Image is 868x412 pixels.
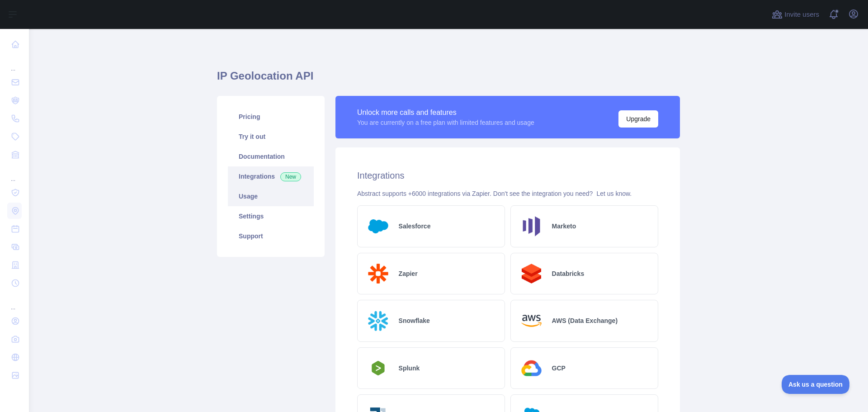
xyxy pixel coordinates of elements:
[217,69,680,90] h1: IP Geolocation API
[357,189,658,198] div: Abstract supports +6000 integrations via Zapier. Don't see the integration you need?
[228,186,314,206] a: Usage
[228,127,314,147] a: Try it out
[784,9,819,20] span: Invite users
[518,308,545,334] img: Logo
[357,107,534,118] div: Unlock more calls and features
[399,316,430,325] h2: Snowflake
[596,190,632,197] a: Let us know.
[7,54,22,72] div: ...
[552,316,618,325] h2: AWS (Data Exchange)
[365,308,392,334] img: Logo
[552,364,566,373] h2: GCP
[357,118,534,127] div: You are currently on a free plan with limited features and usage
[7,293,22,311] div: ...
[228,107,314,127] a: Pricing
[518,355,545,382] img: Logo
[228,166,314,186] a: Integrations New
[365,358,392,378] img: Logo
[365,213,392,240] img: Logo
[228,226,314,246] a: Support
[399,222,431,231] h2: Salesforce
[228,206,314,226] a: Settings
[399,269,418,278] h2: Zapier
[618,110,658,128] button: Upgrade
[552,222,576,231] h2: Marketo
[518,260,545,287] img: Logo
[280,172,301,181] span: New
[518,213,545,240] img: Logo
[552,269,585,278] h2: Databricks
[782,375,850,394] iframe: Toggle Customer Support
[365,260,392,287] img: Logo
[7,165,22,183] div: ...
[228,147,314,166] a: Documentation
[399,364,420,373] h2: Splunk
[770,7,821,22] button: Invite users
[357,169,658,182] h2: Integrations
